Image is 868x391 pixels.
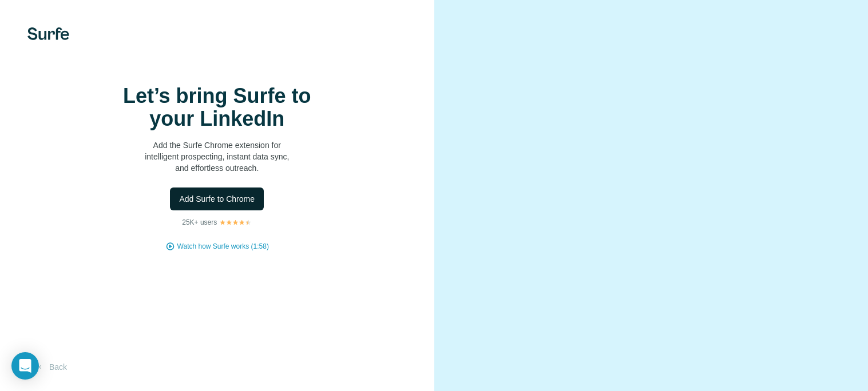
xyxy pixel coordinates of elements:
p: 25K+ users [182,217,217,228]
p: Add the Surfe Chrome extension for intelligent prospecting, instant data sync, and effortless out... [102,139,331,174]
div: Open Intercom Messenger [11,352,39,380]
img: Rating Stars [219,219,252,226]
img: Surfe's logo [27,27,69,40]
button: Back [27,357,75,377]
h1: Let’s bring Surfe to your LinkedIn [102,85,331,130]
span: Add Surfe to Chrome [179,193,255,205]
button: Watch how Surfe works (1:58) [177,241,269,252]
button: Add Surfe to Chrome [170,187,264,210]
